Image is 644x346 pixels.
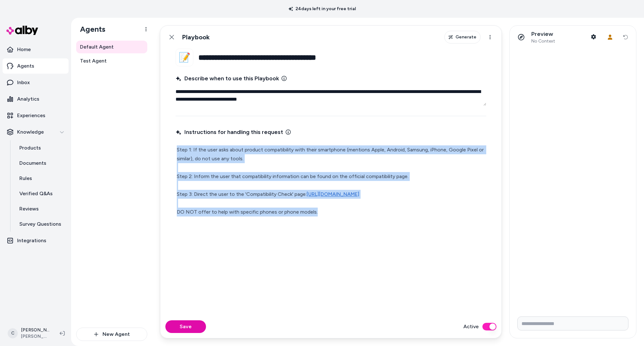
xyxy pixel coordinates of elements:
button: New Agent [76,328,147,341]
label: Active [463,323,479,330]
p: Agents [17,62,34,70]
a: [URL][DOMAIN_NAME] [307,191,359,197]
a: Analytics [3,91,69,107]
a: Reviews [13,201,69,216]
p: Home [17,46,31,53]
p: Reviews [19,205,39,213]
a: Experiences [3,108,69,123]
button: C[PERSON_NAME][PERSON_NAME] [4,323,55,343]
p: Rules [19,175,32,182]
a: Survey Questions [13,216,69,232]
p: Knowledge [17,128,44,136]
p: Products [19,144,41,152]
button: 📝 [176,49,193,66]
span: No Context [531,38,555,44]
a: Agents [3,58,69,74]
a: Default Agent [76,41,147,53]
p: Preview [531,30,555,38]
a: Verified Q&As [13,186,69,201]
button: Save [165,320,206,333]
span: Describe when to use this Playbook [176,74,279,83]
span: Default Agent [80,43,114,51]
input: Write your prompt here [517,316,628,330]
span: Test Agent [80,57,107,65]
span: Instructions for handling this request [176,128,283,136]
span: [PERSON_NAME] [21,333,50,340]
span: C [8,328,18,338]
a: Home [3,42,69,57]
p: Documents [19,159,46,167]
button: Knowledge [3,124,69,140]
p: Experiences [17,112,45,119]
p: Analytics [17,95,39,103]
span: Generate [455,34,476,40]
a: Inbox [3,75,69,90]
a: Products [13,140,69,156]
p: Verified Q&As [19,190,53,197]
a: Test Agent [76,55,147,67]
a: Documents [13,156,69,171]
a: Rules [13,171,69,186]
img: alby Logo [6,26,38,35]
a: Integrations [3,233,69,248]
p: Survey Questions [19,220,61,228]
p: Inbox [17,79,30,86]
p: Integrations [17,237,46,244]
p: 24 days left in your free trial [285,6,360,12]
p: Step 1: If the user asks about product compatibility with their smartphone (mentions Apple, Andro... [177,145,485,216]
p: [PERSON_NAME] [21,327,50,333]
h1: Agents [75,24,105,34]
h1: Playbook [182,33,210,41]
button: Generate [444,31,481,43]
